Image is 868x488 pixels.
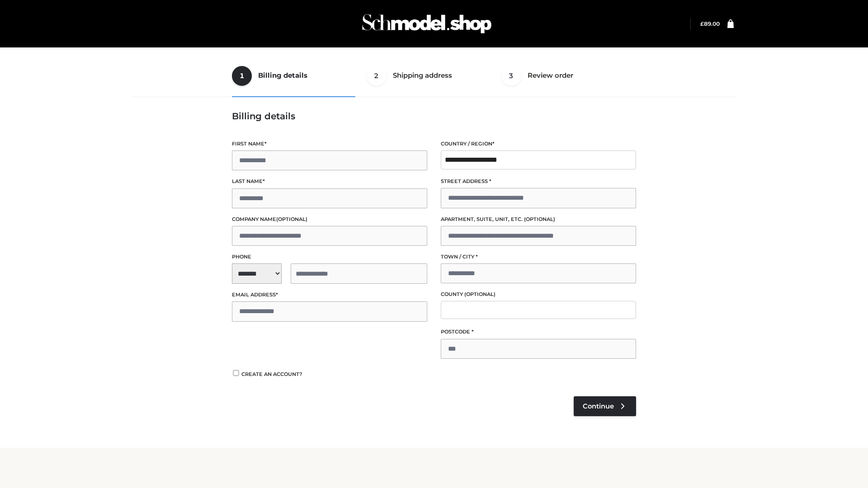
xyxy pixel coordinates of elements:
[441,177,636,186] label: Street address
[241,371,302,377] span: Create an account?
[441,215,636,224] label: Apartment, suite, unit, etc.
[232,215,427,224] label: Company name
[276,216,307,222] span: (optional)
[441,140,636,148] label: Country / Region
[441,253,636,261] label: Town / City
[574,396,636,416] a: Continue
[524,216,555,222] span: (optional)
[441,290,636,299] label: County
[232,111,636,122] h3: Billing details
[700,20,720,27] bdi: 89.00
[232,291,427,299] label: Email address
[232,140,427,148] label: First name
[232,177,427,186] label: Last name
[232,370,240,376] input: Create an account?
[359,6,495,42] img: Schmodel Admin 964
[583,402,614,410] span: Continue
[700,20,720,27] a: £89.00
[700,20,704,27] span: £
[441,328,636,336] label: Postcode
[464,291,495,297] span: (optional)
[232,253,427,261] label: Phone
